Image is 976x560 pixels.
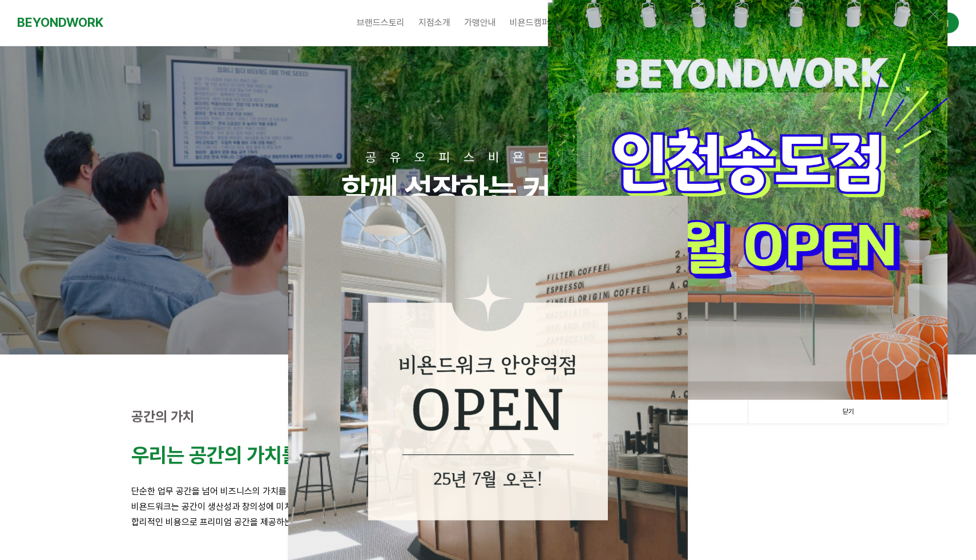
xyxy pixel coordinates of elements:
a: 닫기 [748,400,947,424]
a: 가맹안내 [457,9,503,37]
p: 합리적인 비용으로 프리미엄 공간을 제공하는 것이 비욘드워크의 철학입니다. [131,514,845,530]
a: 브랜드스토리 [350,9,412,37]
p: 비욘드워크는 공간이 생산성과 창의성에 미치는 영향을 잘 알고 있습니다. [131,499,845,514]
strong: 공간의 가치 [131,408,195,425]
a: 지점소개 [412,9,457,37]
a: 비욘드캠퍼스 [503,9,564,37]
span: 비욘드캠퍼스 [510,17,558,28]
a: BEYONDWORK [17,12,103,33]
span: 지점소개 [418,17,450,28]
strong: 우리는 공간의 가치를 높입니다. [131,443,380,468]
span: 브랜드스토리 [357,17,405,28]
span: 가맹안내 [464,17,496,28]
p: 단순한 업무 공간을 넘어 비즈니스의 가치를 높이는 영감의 공간을 만듭니다. [131,484,845,499]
